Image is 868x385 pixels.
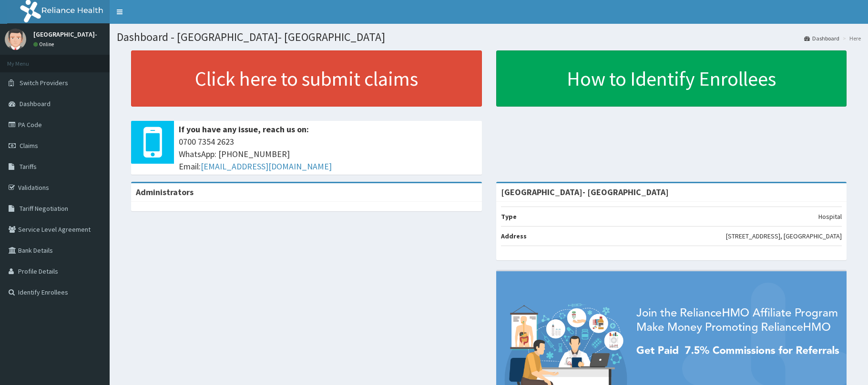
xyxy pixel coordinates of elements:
a: How to Identify Enrollees [496,50,847,107]
span: Switch Providers [20,79,68,87]
a: Online [33,41,56,48]
p: [GEOGRAPHIC_DATA]- [33,31,97,38]
strong: [GEOGRAPHIC_DATA]- [GEOGRAPHIC_DATA] [501,187,669,197]
h1: Dashboard - [GEOGRAPHIC_DATA]- [GEOGRAPHIC_DATA] [117,31,861,43]
li: Here [840,34,861,42]
p: [STREET_ADDRESS], [GEOGRAPHIC_DATA] [726,231,842,241]
b: Address [501,232,527,240]
a: Dashboard [804,34,839,42]
a: Click here to submit claims [131,50,482,107]
p: Hospital [818,212,842,221]
img: User Image [5,29,26,50]
b: If you have any issue, reach us on: [179,124,309,135]
span: 0700 7354 2623 WhatsApp: [PHONE_NUMBER] Email: [179,136,477,172]
span: Claims [20,141,38,150]
b: Administrators [136,187,194,197]
span: Tariff Negotiation [20,204,68,213]
span: Tariffs [20,162,37,171]
span: Dashboard [20,99,51,108]
a: [EMAIL_ADDRESS][DOMAIN_NAME] [201,161,332,172]
b: Type [501,212,517,221]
